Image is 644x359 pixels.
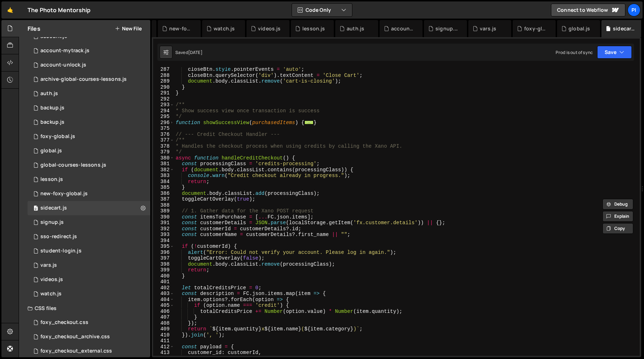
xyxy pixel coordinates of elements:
[40,176,63,183] div: lesson.js
[153,255,174,261] div: 397
[40,133,75,140] div: foxy-global.js
[40,119,64,126] div: backup.js
[602,199,633,210] button: Debug
[302,25,325,32] div: lesson.js
[153,202,174,208] div: 388
[115,26,142,31] button: New File
[153,191,174,197] div: 386
[40,105,64,111] div: backup.js
[153,320,174,326] div: 408
[40,248,82,254] div: student-login.js
[347,25,364,32] div: auth.js
[153,173,174,179] div: 383
[153,208,174,214] div: 389
[153,196,174,202] div: 387
[214,25,235,32] div: watch.js
[153,285,174,291] div: 402
[40,233,77,240] div: sso-redirect.js
[28,344,150,358] div: 13533/38747.css
[153,338,174,344] div: 411
[569,25,590,32] div: global.js
[153,244,174,250] div: 395
[153,84,174,90] div: 290
[292,4,352,16] button: Code Only
[40,348,112,354] div: foxy_checkout_external.css
[28,25,40,33] h2: Files
[153,261,174,267] div: 398
[153,226,174,232] div: 392
[435,25,458,32] div: signup.js
[153,250,174,256] div: 396
[613,25,636,32] div: sidecart.js
[28,172,150,187] div: 13533/35472.js
[153,102,174,108] div: 293
[153,185,174,191] div: 385
[153,137,174,143] div: 377
[258,25,280,32] div: videos.js
[153,238,174,244] div: 394
[28,44,150,58] div: 13533/38628.js
[28,87,150,101] div: 13533/34034.js
[153,332,174,338] div: 410
[28,144,150,158] div: 13533/39483.js
[28,58,150,72] div: 13533/41206.js
[153,350,174,356] div: 413
[40,148,62,154] div: global.js
[153,126,174,132] div: 375
[153,273,174,279] div: 400
[28,115,150,129] div: 13533/45030.js
[28,187,150,201] div: 13533/40053.js
[28,287,150,301] div: 13533/38527.js
[40,191,88,197] div: new-foxy-global.js
[153,96,174,102] div: 292
[40,291,62,297] div: watch.js
[40,334,110,340] div: foxy_checkout_archive.css
[153,309,174,315] div: 406
[28,244,150,258] div: 13533/46953.js
[40,205,67,211] div: sidecart.js
[153,214,174,220] div: 390
[40,162,106,168] div: global-courses-lessons.js
[40,262,57,269] div: vars.js
[34,206,38,212] span: 0
[153,314,174,320] div: 407
[153,267,174,273] div: 399
[40,76,127,83] div: archive-global-courses-lessons.js
[551,4,625,16] a: Connect to Webflow
[304,120,313,124] span: ...
[40,48,89,54] div: account-mytrack.js
[391,25,414,32] div: account.js
[153,297,174,303] div: 404
[153,220,174,226] div: 391
[153,179,174,185] div: 384
[28,315,150,330] div: 13533/38507.css
[28,272,150,287] div: 13533/42246.js
[188,49,203,55] div: [DATE]
[169,25,192,32] div: new-foxy-global.js
[40,62,86,68] div: account-unlock.js
[28,201,150,215] div: 13533/43446.js
[153,90,174,96] div: 291
[40,276,63,283] div: videos.js
[153,73,174,79] div: 288
[28,215,150,230] div: 13533/35364.js
[153,291,174,297] div: 403
[19,301,150,315] div: CSS files
[28,258,150,272] div: 13533/38978.js
[28,101,150,115] div: 13533/45031.js
[153,167,174,173] div: 382
[153,161,174,167] div: 381
[153,114,174,120] div: 295
[628,4,640,16] div: Pi
[524,25,547,32] div: foxy-global.js
[1,1,19,19] a: 🤙
[153,108,174,114] div: 294
[153,344,174,350] div: 412
[153,279,174,285] div: 401
[153,155,174,161] div: 380
[153,132,174,138] div: 376
[28,129,150,144] div: 13533/34219.js
[28,230,150,244] div: 13533/47004.js
[153,143,174,149] div: 378
[153,67,174,73] div: 287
